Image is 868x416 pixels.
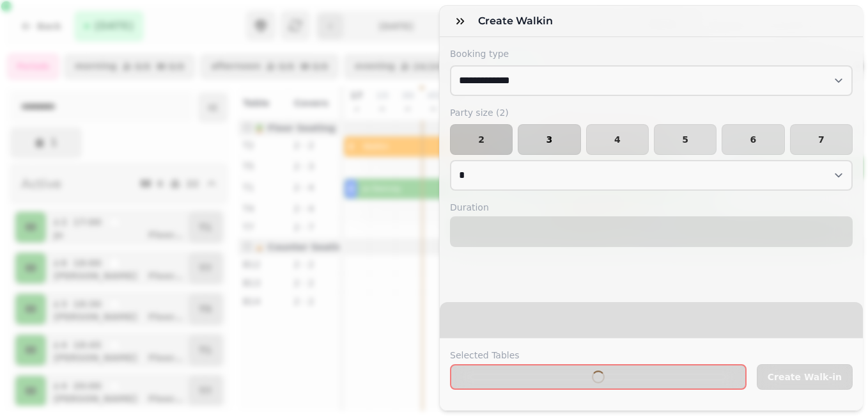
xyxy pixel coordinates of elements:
[722,124,784,155] button: 6
[790,124,853,155] button: 7
[596,372,601,381] p: ?
[732,135,773,144] span: 6
[450,349,747,362] label: Selected Tables
[529,135,570,144] span: 3
[461,135,502,144] span: 2
[586,124,649,155] button: 4
[450,201,853,214] label: Duration
[478,13,558,29] h3: Create walkin
[450,124,513,155] button: 2
[801,135,842,144] span: 7
[450,106,853,119] label: Party size ( 2 )
[450,47,853,60] label: Booking type
[768,372,842,381] span: Create Walk-in
[654,124,717,155] button: 5
[665,135,706,144] span: 5
[518,124,580,155] button: 3
[597,135,638,144] span: 4
[757,364,853,390] button: Create Walk-in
